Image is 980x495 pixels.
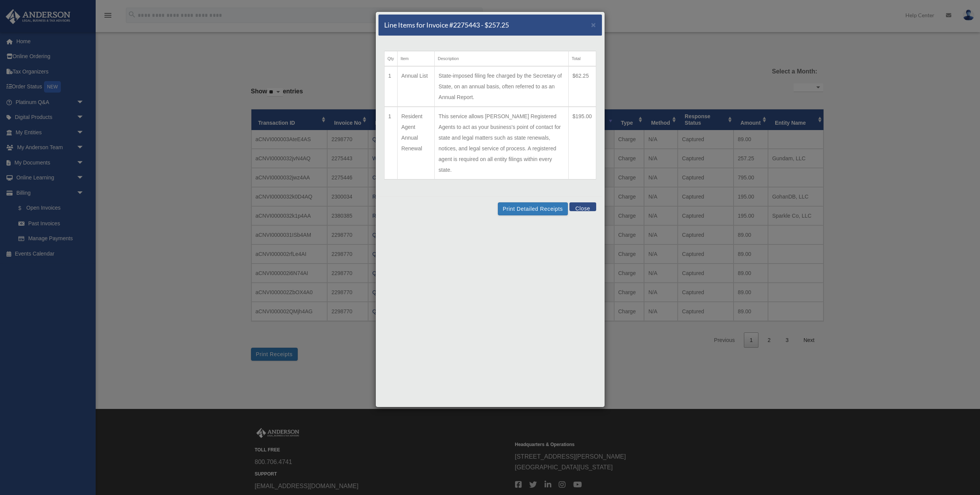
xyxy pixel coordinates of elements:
td: Annual List [397,66,434,107]
th: Total [568,51,596,67]
td: Resident Agent Annual Renewal [397,107,434,179]
button: Close [591,21,596,29]
td: 1 [384,66,397,107]
td: $62.25 [568,66,596,107]
th: Item [397,51,434,67]
th: Qty [384,51,397,67]
td: 1 [384,107,397,179]
td: State-imposed filing fee charged by the Secretary of State, on an annual basis, often referred to... [435,66,569,107]
td: This service allows [PERSON_NAME] Registered Agents to act as your business's point of contact fo... [435,107,569,179]
button: Print Detailed Receipts [498,202,568,215]
h5: Line Items for Invoice #2275443 - $257.25 [384,20,509,30]
th: Description [435,51,569,67]
span: × [591,20,596,29]
button: Close [569,202,596,211]
td: $195.00 [568,107,596,179]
